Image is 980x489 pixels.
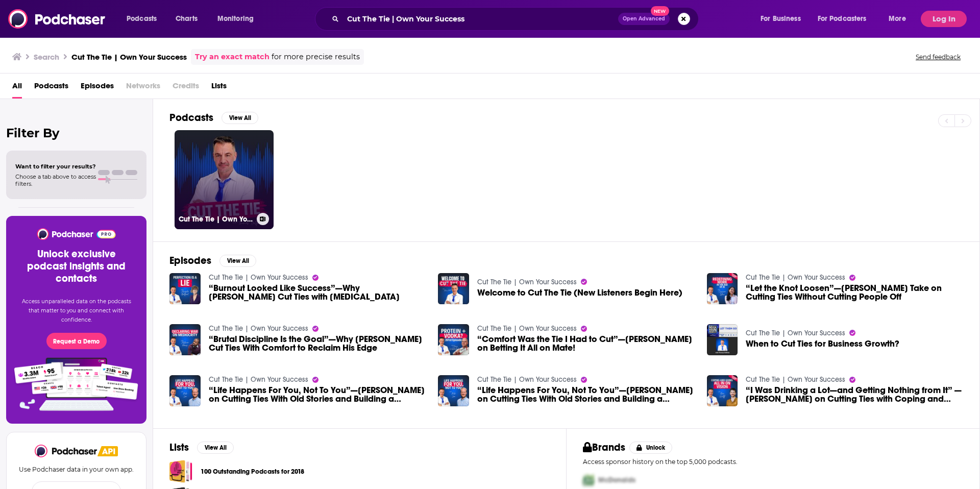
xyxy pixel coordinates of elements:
h3: Cut The Tie | Own Your Success [71,52,187,62]
a: All [12,78,22,99]
h2: Brands [583,441,625,454]
button: Request a Demo [46,333,107,349]
img: “I Was Drinking a Lot—and Getting Nothing from It” — Ben Wolff on Cutting Ties with Coping and Go... [707,375,738,406]
span: Credits [173,78,199,99]
span: “Burnout Looked Like Success”—Why [PERSON_NAME] Cut Ties with [MEDICAL_DATA] [209,284,426,301]
img: “Life Happens For You, Not To You”—Rob Lee on Cutting Ties With Old Stories and Building a Busine... [438,375,469,406]
h2: Filter By [6,126,146,140]
a: Cut The Tie | Own Your Success [746,375,845,384]
button: open menu [210,11,267,27]
span: “I Was Drinking a Lot—and Getting Nothing from It” — [PERSON_NAME] on Cutting Ties with Coping an... [746,386,963,403]
a: “Comfort Was the Tie I Had to Cut”—Chris Wolstenholme on Betting It All on Mate! [477,335,695,352]
span: 100 Outstanding Podcasts for 2018 [169,460,192,483]
img: “Brutal Discipline Is the Goal”—Why Antwon Davis Cut Ties With Comfort to Reclaim His Edge [169,324,201,355]
span: Open Advanced [623,16,665,21]
img: “Let the Knot Loosen”—Corrine Ishio’s Take on Cutting Ties Without Cutting People Off [707,273,738,304]
a: “Life Happens For You, Not To You”—Rob Lee on Cutting Ties With Old Stories and Building a Busine... [477,386,695,403]
h2: Podcasts [169,111,213,124]
button: Send feedback [913,53,964,61]
span: Want to filter your results? [15,163,96,170]
img: Podchaser - Follow, Share and Rate Podcasts [36,228,116,240]
button: open menu [753,11,814,27]
h2: Lists [169,441,189,454]
a: Cut The Tie | Own Your Success [477,324,577,333]
span: For Business [761,12,801,26]
img: Pro Features [11,357,142,411]
img: Podchaser - Follow, Share and Rate Podcasts [35,445,98,457]
span: Charts [176,12,198,26]
a: Cut The Tie | Own Your Success [746,273,845,282]
div: Search podcasts, credits, & more... [325,7,708,31]
button: open menu [119,11,170,27]
a: “Life Happens For You, Not To You”—Rob Lee on Cutting Ties With Old Stories and Building a Busine... [209,386,426,403]
a: Cut The Tie | Own Your Success [746,329,845,337]
img: Welcome to Cut The Tie (New Listeners Begin Here) [438,273,469,304]
a: Welcome to Cut The Tie (New Listeners Begin Here) [477,288,682,297]
span: Monitoring [217,12,254,26]
a: “Brutal Discipline Is the Goal”—Why Antwon Davis Cut Ties With Comfort to Reclaim His Edge [209,335,426,352]
input: Search podcasts, credits, & more... [343,11,618,27]
a: “Let the Knot Loosen”—Corrine Ishio’s Take on Cutting Ties Without Cutting People Off [746,284,963,301]
a: EpisodesView All [169,254,256,267]
a: Cut The Tie | Own Your Success [477,375,577,384]
img: “Burnout Looked Like Success”—Why Angela Belford Cut Ties with Perfectionism [169,273,201,304]
button: Unlock [629,442,673,454]
span: McDonalds [598,476,635,484]
span: “Let the Knot Loosen”—[PERSON_NAME] Take on Cutting Ties Without Cutting People Off [746,284,963,301]
span: for more precise results [272,51,360,63]
a: When to Cut Ties for Business Growth? [746,339,899,348]
span: Networks [126,78,160,99]
img: When to Cut Ties for Business Growth? [707,324,738,355]
button: View All [222,112,258,124]
h3: Search [34,52,59,62]
p: Access sponsor history on the top 5,000 podcasts. [583,458,963,466]
a: ListsView All [169,441,234,454]
span: “Brutal Discipline Is the Goal”—Why [PERSON_NAME] Cut Ties With Comfort to Reclaim His Edge [209,335,426,352]
p: Access unparalleled data on the podcasts that matter to you and connect with confidence. [18,297,134,325]
img: “Life Happens For You, Not To You”—Rob Lee on Cutting Ties With Old Stories and Building a Busine... [169,375,201,406]
img: Podchaser - Follow, Share and Rate Podcasts [8,9,106,29]
a: Cut The Tie | Own Your Success [209,324,308,333]
img: Podchaser API banner [97,446,118,456]
a: PodcastsView All [169,111,258,124]
a: Cut The Tie | Own Your Success [209,273,308,282]
h3: Cut The Tie | Own Your Success [179,215,253,224]
h3: Unlock exclusive podcast insights and contacts [18,248,134,285]
button: View All [219,255,256,267]
button: open menu [881,11,919,27]
button: Log In [921,11,967,27]
a: “Burnout Looked Like Success”—Why Angela Belford Cut Ties with Perfectionism [209,284,426,301]
button: View All [197,442,234,454]
button: open menu [811,11,881,27]
button: Open AdvancedNew [618,13,670,25]
a: Cut The Tie | Own Your Success [175,130,274,229]
span: Podcasts [34,78,68,99]
a: 100 Outstanding Podcasts for 2018 [201,466,304,477]
span: Choose a tab above to access filters. [15,173,96,187]
span: More [889,12,906,26]
span: Podcasts [127,12,157,26]
p: Use Podchaser data in your own app. [19,466,134,473]
a: Cut The Tie | Own Your Success [477,278,577,286]
a: Episodes [81,78,114,99]
a: Lists [211,78,227,99]
img: “Comfort Was the Tie I Had to Cut”—Chris Wolstenholme on Betting It All on Mate! [438,324,469,355]
a: Charts [169,11,204,27]
span: For Podcasters [818,12,867,26]
span: “Life Happens For You, Not To You”—[PERSON_NAME] on Cutting Ties With Old Stories and Building a ... [209,386,426,403]
span: “Life Happens For You, Not To You”—[PERSON_NAME] on Cutting Ties With Old Stories and Building a ... [477,386,695,403]
a: “I Was Drinking a Lot—and Getting Nothing from It” — Ben Wolff on Cutting Ties with Coping and Go... [746,386,963,403]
